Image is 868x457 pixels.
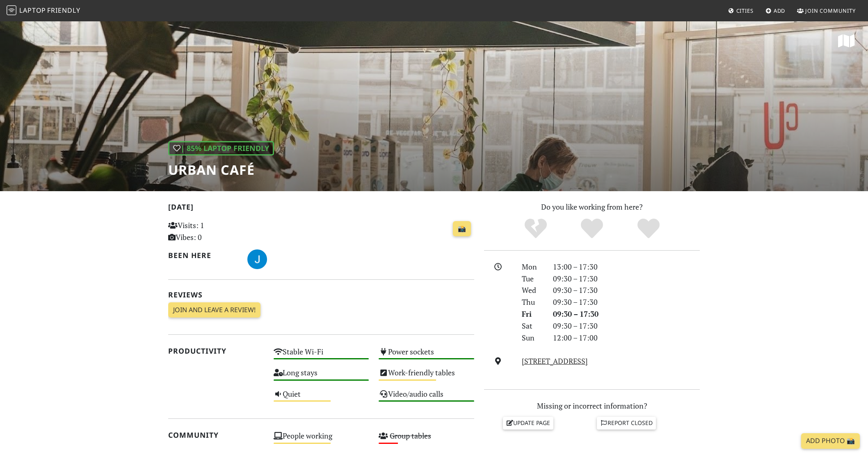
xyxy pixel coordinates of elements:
a: Update page [503,417,554,429]
img: 3698-jesse.jpg [247,249,267,269]
span: Friendly [47,6,80,15]
div: Sun [517,332,548,344]
a: 📸 [453,221,471,237]
h2: Been here [168,251,238,260]
h2: Reviews [168,290,474,299]
a: LaptopFriendly LaptopFriendly [7,4,80,18]
p: Do you like working from here? [484,201,700,213]
div: Fri [517,308,548,320]
span: Join Community [805,7,856,14]
span: Jesse H [247,254,267,263]
span: Add [774,7,786,14]
a: Join Community [794,3,859,18]
h2: Community [168,431,264,439]
a: Add [762,3,789,18]
img: LaptopFriendly [7,5,16,15]
div: 09:30 – 17:30 [548,284,705,296]
div: People working [269,429,374,450]
div: No [507,217,564,240]
a: [STREET_ADDRESS] [522,356,588,366]
s: Group tables [390,431,431,441]
h2: [DATE] [168,203,474,215]
div: 09:30 – 17:30 [548,308,705,320]
div: 09:30 – 17:30 [548,296,705,308]
a: Cities [725,3,757,18]
a: Join and leave a review! [168,302,260,318]
div: Video/audio calls [374,387,479,408]
a: Report closed [597,417,656,429]
h2: Productivity [168,347,264,355]
div: Mon [517,261,548,273]
div: Sat [517,320,548,332]
div: Stable Wi-Fi [269,345,374,366]
div: Tue [517,273,548,285]
div: 09:30 – 17:30 [548,273,705,285]
div: Wed [517,284,548,296]
a: Add Photo 📸 [801,433,860,449]
div: Definitely! [620,217,677,240]
h1: Urban Café [168,162,274,178]
p: Missing or incorrect information? [484,400,700,412]
div: | 85% Laptop Friendly [168,141,274,155]
div: 12:00 – 17:00 [548,332,705,344]
div: 09:30 – 17:30 [548,320,705,332]
div: Long stays [269,366,374,387]
p: Visits: 1 Vibes: 0 [168,219,264,243]
div: Yes [564,217,620,240]
div: 13:00 – 17:30 [548,261,705,273]
div: Quiet [269,387,374,408]
span: Cities [736,7,754,14]
div: Work-friendly tables [374,366,479,387]
div: Thu [517,296,548,308]
div: Power sockets [374,345,479,366]
span: Laptop [19,6,46,15]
